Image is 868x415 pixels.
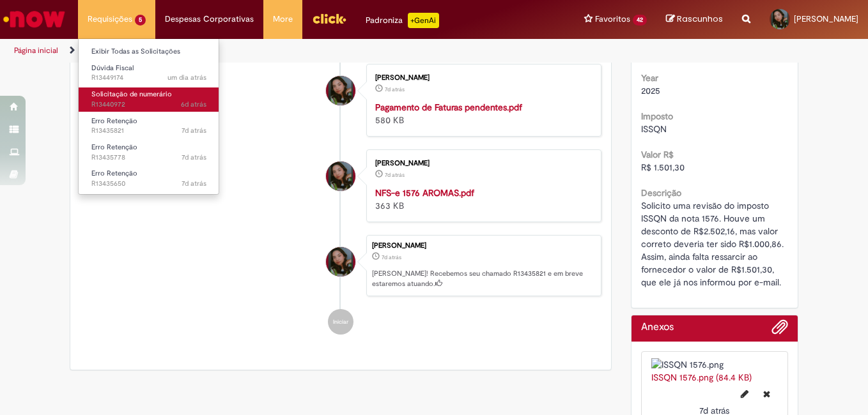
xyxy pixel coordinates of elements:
[375,160,588,167] div: [PERSON_NAME]
[382,253,401,261] span: 7d atrás
[641,200,786,288] span: Solicito uma revisão do imposto ISSQN da nota 1576. Houve um desconto de R$2.502,16, mas valor co...
[91,179,206,189] span: R13435650
[641,85,660,96] span: 2025
[375,101,588,126] div: 580 KB
[79,140,219,164] a: Aberto R13435778 : Erro Retenção
[79,114,219,138] a: Aberto R13435821 : Erro Retenção
[91,169,137,178] span: Erro Retenção
[79,167,219,190] a: Aberto R13435650 : Erro Retenção
[382,253,401,261] time: 21/08/2025 11:44:56
[641,149,674,160] b: Valor R$
[91,73,206,83] span: R13449174
[91,116,137,126] span: Erro Retenção
[375,102,522,113] a: Pagamento de Faturas pendentes.pdf
[135,15,146,26] span: 5
[733,384,756,404] button: Editar nome de arquivo ISSQN 1576.png
[79,45,219,59] a: Exibir Todas as Solicitações
[633,15,647,26] span: 42
[794,13,858,24] span: [PERSON_NAME]
[375,187,474,199] a: NFS-e 1576 AROMAS.pdf
[79,87,219,111] a: Aberto R13440972 : Solicitação de numerário
[385,171,405,179] span: 7d atrás
[641,110,673,122] b: Imposto
[165,13,254,26] span: Despesas Corporativas
[375,186,588,212] div: 363 KB
[366,13,439,28] div: Padroniza
[641,162,685,173] span: R$ 1.501,30
[641,72,658,84] b: Year
[80,235,601,296] li: Maria Taisa Silva Da Silva
[326,162,355,191] div: Maria Taisa Silva Da Silva
[372,242,594,250] div: [PERSON_NAME]
[595,13,630,26] span: Favoritos
[641,187,681,199] b: Descrição
[641,322,674,333] h2: Anexos
[385,171,405,179] time: 21/08/2025 11:44:34
[1,6,67,32] img: ServiceNow
[91,89,172,99] span: Solicitação de numerário
[182,179,206,188] time: 21/08/2025 11:15:27
[182,153,206,162] span: 7d atrás
[79,61,219,85] a: Aberto R13449174 : Dúvida Fiscal
[326,247,355,276] div: Maria Taisa Silva Da Silva
[677,13,723,25] span: Rascunhos
[312,9,346,28] img: click_logo_yellow_360x200.png
[385,86,405,93] span: 7d atrás
[167,73,206,82] span: um dia atrás
[651,372,752,383] a: ISSQN 1576.png (84.4 KB)
[91,126,206,136] span: R13435821
[91,142,137,152] span: Erro Retenção
[408,13,439,28] p: +GenAi
[78,38,219,195] ul: Requisições
[326,76,355,105] div: Maria Taisa Silva Da Silva
[182,126,206,135] span: 7d atrás
[91,63,134,73] span: Dúvida Fiscal
[182,179,206,188] span: 7d atrás
[14,45,58,56] a: Página inicial
[372,269,594,289] p: [PERSON_NAME]! Recebemos seu chamado R13435821 e em breve estaremos atuando.
[10,39,569,63] ul: Trilhas de página
[375,74,588,82] div: [PERSON_NAME]
[385,86,405,93] time: 21/08/2025 11:44:40
[651,358,779,371] img: ISSQN 1576.png
[756,384,778,404] button: Excluir ISSQN 1576.png
[273,13,293,26] span: More
[88,13,132,26] span: Requisições
[181,100,206,109] span: 6d atrás
[641,123,667,135] span: ISSQN
[771,319,788,342] button: Adicionar anexos
[91,100,206,110] span: R13440972
[666,13,723,26] a: Rascunhos
[182,153,206,162] time: 21/08/2025 11:35:51
[91,153,206,163] span: R13435778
